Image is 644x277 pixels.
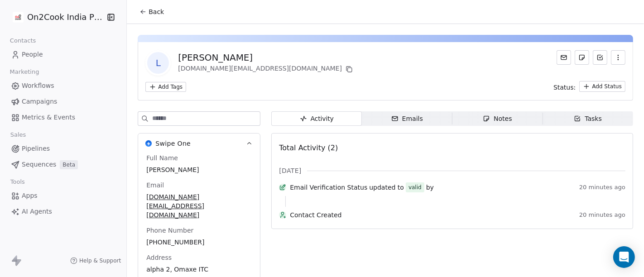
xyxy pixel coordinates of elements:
[22,144,50,153] span: Pipelines
[391,114,423,124] div: Emails
[22,191,38,201] span: Apps
[279,166,301,175] span: [DATE]
[178,51,355,64] div: [PERSON_NAME]
[144,181,166,190] span: Email
[290,210,576,220] span: Contact Created
[426,183,434,192] span: by
[60,160,78,169] span: Beta
[369,183,404,192] span: updated to
[6,128,30,142] span: Sales
[579,184,625,191] span: 20 minutes ago
[553,83,576,92] span: Status:
[144,226,195,235] span: Phone Number
[409,183,422,192] div: valid
[144,153,180,162] span: Full Name
[11,10,100,25] button: On2Cook India Pvt. Ltd.
[146,165,252,174] span: [PERSON_NAME]
[147,52,169,74] span: L
[7,110,119,125] a: Metrics & Events
[7,188,119,203] a: Apps
[79,257,121,264] span: Help & Support
[7,78,119,93] a: Workflows
[22,160,56,169] span: Sequences
[134,4,169,20] button: Back
[483,114,512,124] div: Notes
[7,204,119,219] a: AI Agents
[579,81,625,92] button: Add Status
[7,157,119,172] a: SequencesBeta
[13,12,24,23] img: on2cook%20logo-04%20copy.jpg
[290,183,367,192] span: Email Verification Status
[579,211,625,219] span: 20 minutes ago
[22,50,43,59] span: People
[145,82,186,92] button: Add Tags
[7,141,119,156] a: Pipelines
[574,114,602,124] div: Tasks
[22,207,52,216] span: AI Agents
[279,143,338,152] span: Total Activity (2)
[7,47,119,62] a: People
[22,113,75,122] span: Metrics & Events
[6,65,43,79] span: Marketing
[70,257,121,264] a: Help & Support
[27,11,104,23] span: On2Cook India Pvt. Ltd.
[7,94,119,109] a: Campaigns
[145,140,152,147] img: Swipe One
[22,81,54,91] span: Workflows
[138,134,260,153] button: Swipe OneSwipe One
[146,265,252,274] span: alpha 2, Omaxe ITC
[178,64,355,75] div: [DOMAIN_NAME][EMAIL_ADDRESS][DOMAIN_NAME]
[6,34,40,48] span: Contacts
[144,253,173,262] span: Address
[6,175,29,189] span: Tools
[22,97,57,106] span: Campaigns
[149,7,164,16] span: Back
[146,192,252,220] span: [DOMAIN_NAME][EMAIL_ADDRESS][DOMAIN_NAME]
[613,246,635,268] div: Open Intercom Messenger
[146,238,252,247] span: [PHONE_NUMBER]
[155,139,191,148] span: Swipe One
